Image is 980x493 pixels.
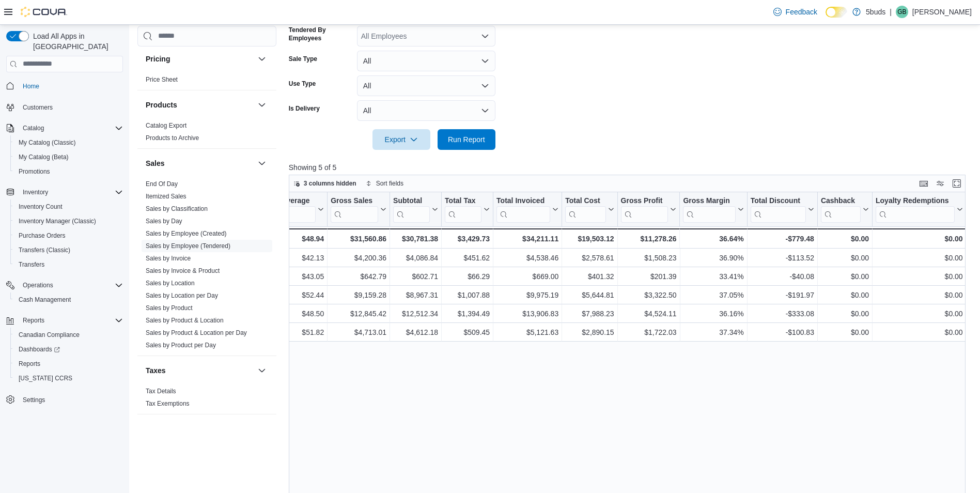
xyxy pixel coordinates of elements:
[146,316,224,325] span: Sales by Product & Location
[372,129,430,150] button: Export
[14,244,74,256] a: Transfers (Classic)
[2,79,127,94] button: Home
[438,129,495,150] button: Run Report
[14,329,123,341] span: Canadian Compliance
[10,257,127,272] button: Transfers
[14,136,80,149] a: My Catalog (Classic)
[289,177,361,190] button: 3 columns hidden
[14,165,54,178] a: Promotions
[19,232,66,240] span: Purchase Orders
[146,230,227,237] a: Sales by Employee (Created)
[23,82,39,90] span: Home
[565,233,614,245] div: $19,503.12
[897,6,906,18] span: GB
[29,31,123,52] span: Load All Apps in [GEOGRAPHIC_DATA]
[14,229,123,242] span: Purchase Orders
[19,80,43,93] a: Home
[146,279,195,287] span: Sales by Location
[146,304,193,312] span: Sales by Product
[289,162,973,173] p: Showing 5 of 5
[19,153,69,161] span: My Catalog (Beta)
[19,279,123,291] span: Operations
[19,246,70,254] span: Transfers (Classic)
[137,178,276,356] div: Sales
[14,229,70,242] a: Purchase Orders
[19,167,50,176] span: Promotions
[146,342,216,349] a: Sales by Product per Day
[10,135,127,150] button: My Catalog (Classic)
[289,26,353,42] label: Tendered By Employees
[146,329,247,337] span: Sales by Product & Location per Day
[146,292,218,299] a: Sales by Location per Day
[19,260,44,269] span: Transfers
[19,203,63,211] span: Inventory Count
[10,214,127,228] button: Inventory Manager (Classic)
[448,134,485,145] span: Run Report
[951,177,963,190] button: Enter fullscreen
[19,122,123,134] span: Catalog
[934,177,946,190] button: Display options
[14,358,123,370] span: Reports
[445,233,490,245] div: $3,429.73
[137,73,276,90] div: Pricing
[146,158,254,168] button: Sales
[146,217,182,225] span: Sales by Day
[19,345,60,353] span: Dashboards
[379,129,424,150] span: Export
[890,6,892,18] p: |
[146,193,186,200] a: Itemized Sales
[19,296,71,304] span: Cash Management
[146,205,208,212] a: Sales by Classification
[496,233,558,245] div: $34,211.11
[14,358,44,370] a: Reports
[14,372,76,384] a: [US_STATE] CCRS
[137,385,276,414] div: Taxes
[14,151,73,163] a: My Catalog (Beta)
[146,317,224,324] a: Sales by Product & Location
[14,329,84,341] a: Canadian Compliance
[10,150,127,164] button: My Catalog (Beta)
[256,99,268,111] button: Products
[146,158,165,168] h3: Sales
[23,124,44,132] span: Catalog
[19,80,123,93] span: Home
[10,342,127,357] a: Dashboards
[19,394,49,406] a: Settings
[256,364,268,377] button: Taxes
[357,100,495,121] button: All
[146,76,178,83] a: Price Sheet
[19,122,48,134] button: Catalog
[10,243,127,257] button: Transfers (Classic)
[256,53,268,65] button: Pricing
[23,281,53,289] span: Operations
[304,179,356,188] span: 3 columns hidden
[14,258,123,271] span: Transfers
[14,244,123,256] span: Transfers (Classic)
[146,54,254,64] button: Pricing
[10,199,127,214] button: Inventory Count
[146,54,170,64] h3: Pricing
[2,100,127,115] button: Customers
[146,134,199,142] a: Products to Archive
[357,51,495,71] button: All
[14,343,123,356] span: Dashboards
[19,186,123,198] span: Inventory
[376,179,403,188] span: Sort fields
[289,104,320,113] label: Is Delivery
[19,101,123,114] span: Customers
[23,396,45,404] span: Settings
[19,393,123,406] span: Settings
[146,255,191,262] a: Sales by Invoice
[14,294,123,306] span: Cash Management
[19,279,57,291] button: Operations
[826,18,826,18] span: Dark Mode
[826,7,847,18] input: Dark Mode
[14,343,64,356] a: Dashboards
[10,164,127,179] button: Promotions
[146,291,218,300] span: Sales by Location per Day
[146,180,178,188] a: End Of Day
[14,165,123,178] span: Promotions
[256,157,268,170] button: Sales
[146,267,220,275] span: Sales by Invoice & Product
